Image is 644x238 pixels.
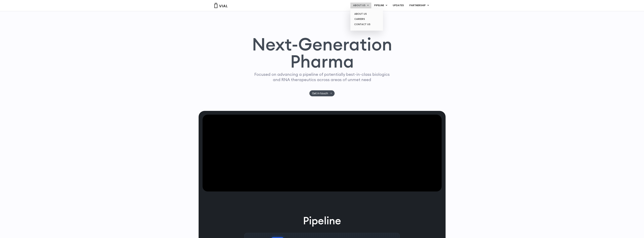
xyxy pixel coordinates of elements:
h2: Pipeline [303,214,341,228]
a: CONTACT US [352,22,382,27]
span: Get in touch [312,92,328,95]
h1: Next-Generation Pharma [248,36,396,70]
a: PIPELINEMenu Toggle [371,3,390,8]
a: Get in touch [309,90,335,96]
p: Focused on advancing a pipeline of potentially best-in-class biologics and RNA therapeutics acros... [253,72,391,82]
img: Vial Logo [214,3,228,8]
a: ABOUT US [352,11,382,17]
a: PARTNERSHIPMenu Toggle [407,3,432,8]
a: UPDATES [390,3,406,8]
a: CAREERS [352,16,382,22]
a: ABOUT USMenu Toggle [350,3,371,8]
